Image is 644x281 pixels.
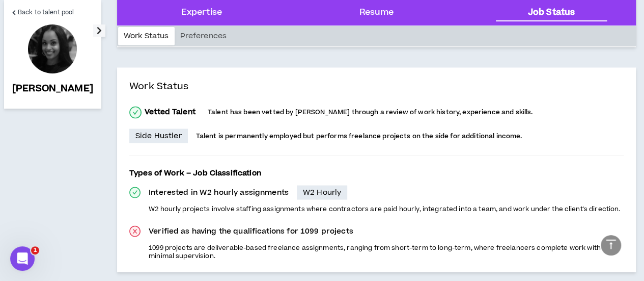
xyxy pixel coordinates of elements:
[175,27,233,45] div: Preferences
[118,27,175,45] div: Work Status
[528,6,575,19] div: Job Status
[149,187,289,197] p: Interested in W2 hourly assignments
[129,106,142,118] span: check-circle
[31,246,39,254] span: 1
[605,238,617,250] span: vertical-align-top
[149,243,624,260] p: 1099 projects are deliverable-based freelance assignments, ranging from short-term to long-term, ...
[196,131,522,140] span: Talent is permanently employed but performs freelance projects on the side for additional income.
[303,187,341,197] p: W2 Hourly
[18,8,74,17] span: Back to talent pool
[208,108,533,116] p: Talent has been vetted by [PERSON_NAME] through a review of work history, experience and skills.
[149,205,620,213] p: W2 hourly projects involve staffing assignments where contractors are paid hourly, integrated int...
[145,107,195,117] p: Vetted Talent
[181,6,222,19] div: Expertise
[359,6,394,19] div: Resume
[129,80,624,106] h4: Work Status
[12,82,93,96] p: [PERSON_NAME]
[10,246,35,271] iframe: Intercom live chat
[129,187,141,198] span: check-circle
[129,168,261,178] p: Types of Work – Job Classification
[135,131,182,141] p: Side Hustler
[129,225,141,237] span: close-circle
[28,24,77,73] div: Jamie R.
[149,226,353,236] p: Verified as having the qualifications for 1099 projects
